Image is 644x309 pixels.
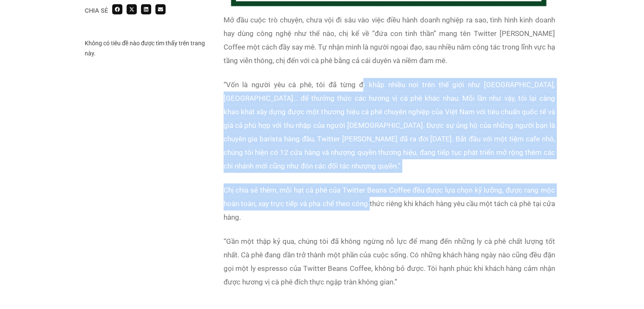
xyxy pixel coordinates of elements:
div: Share on facebook [112,4,122,14]
div: Không có tiêu đề nào được tìm thấy trên trang này. [85,38,210,58]
span: “ [224,237,226,246]
div: Chia sẻ [85,8,108,14]
span: Gần một thập kỷ qua, chúng tôi đã không ngừng nỗ lực để mang đến những ly cà phê chất lượng tốt n... [224,237,555,286]
div: Share on x-twitter [127,4,137,14]
span: Mở đầu cuộc trò chuyện, chưa vội đi sâu vào việc điều hành doanh nghiệp ra sao, tình hình kinh do... [224,16,555,65]
span: .” [397,162,401,170]
span: .” [393,278,397,286]
div: Share on linkedin [141,4,151,14]
div: Share on email [155,4,166,14]
span: Chị chia sẻ thêm, mỗi hạt cà phê của Twitter Beans Coffee đều được lựa chọn kỹ lưỡng, được rang m... [224,186,555,221]
span: Vốn là người yêu cà phê, tôi đã từng đi khắp nhiều nơi trên thế giới như [GEOGRAPHIC_DATA], [GEOG... [224,80,555,170]
span: “ [224,80,226,89]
